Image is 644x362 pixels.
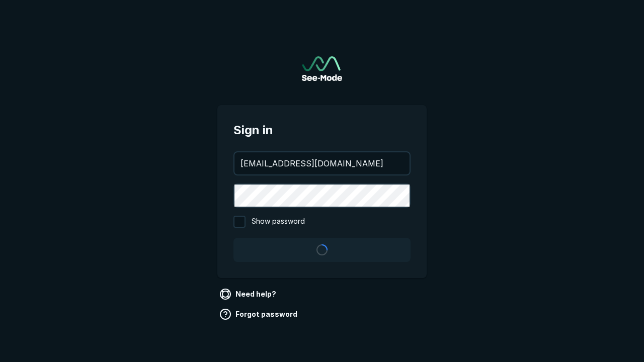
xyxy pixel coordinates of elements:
img: See-Mode Logo [302,56,342,81]
a: Need help? [217,286,280,302]
span: Sign in [233,121,411,139]
input: your@email.com [234,152,410,174]
a: Forgot password [217,306,301,322]
a: Go to sign in [302,56,342,81]
span: Show password [252,216,305,228]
